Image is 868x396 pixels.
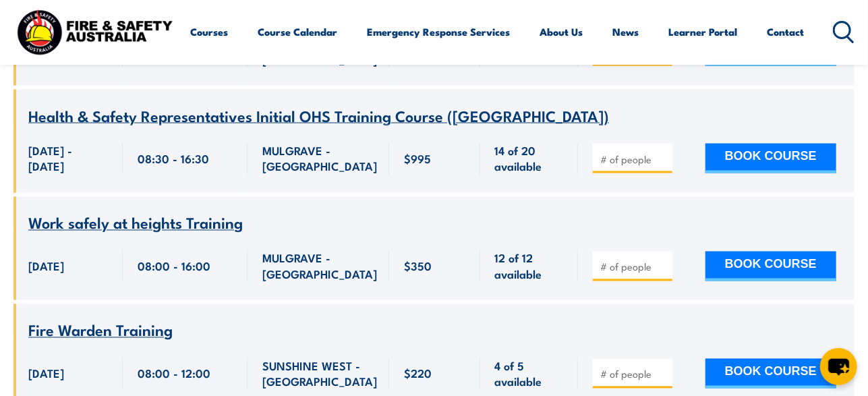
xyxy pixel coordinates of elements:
input: # of people [600,260,668,274]
a: Learner Portal [669,16,738,48]
a: Courses [191,16,229,48]
a: Fire Warden Training [28,322,173,339]
span: $995 [404,151,431,167]
span: 08:30 - 16:30 [138,151,209,167]
span: [DATE] - [DATE] [28,143,108,175]
span: MULGRAVE - [GEOGRAPHIC_DATA] [262,36,377,67]
span: $350 [404,258,432,274]
a: Contact [768,16,805,48]
span: [DATE] [28,366,64,381]
a: Course Calendar [258,16,338,48]
span: 08:00 - 12:00 [138,366,210,381]
span: 4 of 5 available [495,36,563,67]
span: 14 of 20 available [495,143,563,175]
button: BOOK COURSE [705,359,836,389]
input: # of people [600,153,668,167]
span: 12 of 12 available [495,250,563,282]
a: About Us [540,16,583,48]
span: Health & Safety Representatives Initial OHS Training Course ([GEOGRAPHIC_DATA]) [28,104,609,127]
span: MULGRAVE - [GEOGRAPHIC_DATA] [262,250,377,282]
span: [DATE] [28,258,64,274]
input: # of people [600,368,668,381]
span: Work safely at heights Training [28,211,243,234]
span: MULGRAVE - [GEOGRAPHIC_DATA] [262,143,377,175]
a: Work safely at heights Training [28,215,243,232]
a: News [613,16,639,48]
span: 08:00 - 16:00 [138,258,210,274]
a: Emergency Response Services [368,16,511,48]
span: $220 [404,366,432,381]
a: Health & Safety Representatives Initial OHS Training Course ([GEOGRAPHIC_DATA]) [28,108,609,125]
button: chat-button [820,348,857,385]
span: Fire Warden Training [28,318,173,341]
button: BOOK COURSE [705,144,836,173]
span: 4 of 5 available [495,358,563,390]
span: SUNSHINE WEST - [GEOGRAPHIC_DATA] [262,358,377,390]
button: BOOK COURSE [705,252,836,281]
